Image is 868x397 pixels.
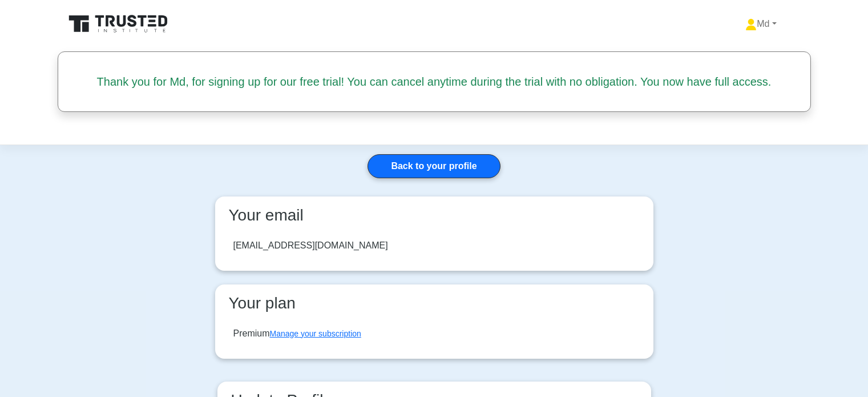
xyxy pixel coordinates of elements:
div: [EMAIL_ADDRESS][DOMAIN_NAME] [233,239,388,252]
h5: Thank you for Md, for signing up for our free trial! You can cancel anytime during the trial with... [83,75,785,89]
a: Back to your profile [368,154,500,178]
h3: Your email [224,206,644,225]
h3: Your plan [224,294,644,313]
a: Md [718,13,804,35]
a: Manage your subscription [270,329,361,338]
div: Premium [233,327,361,340]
